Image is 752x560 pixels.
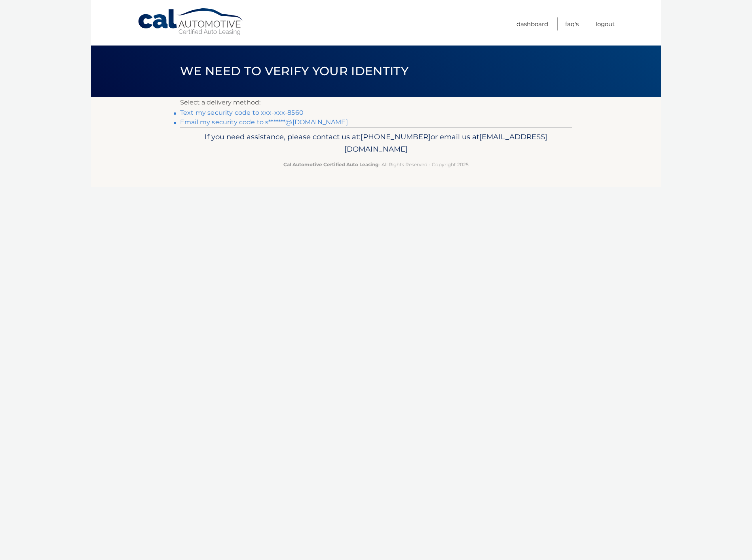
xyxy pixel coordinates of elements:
[180,97,572,108] p: Select a delivery method:
[137,8,244,36] a: Cal Automotive
[361,132,431,141] span: [PHONE_NUMBER]
[565,17,579,30] a: FAQ's
[185,131,567,156] p: If you need assistance, please contact us at: or email us at
[596,17,615,30] a: Logout
[283,161,378,167] strong: Cal Automotive Certified Auto Leasing
[180,109,304,116] a: Text my security code to xxx-xxx-8560
[517,17,548,30] a: Dashboard
[185,160,567,169] p: - All Rights Reserved - Copyright 2025
[180,64,408,78] span: We need to verify your identity
[180,118,348,126] a: Email my security code to s*******@[DOMAIN_NAME]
